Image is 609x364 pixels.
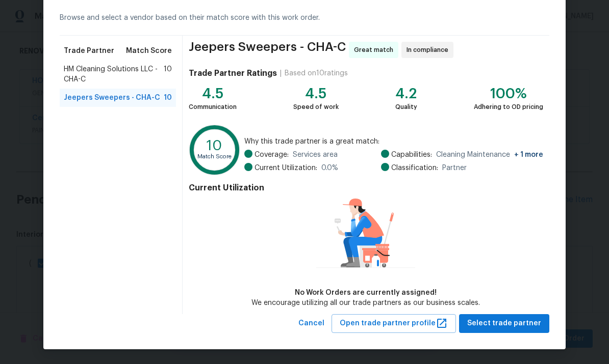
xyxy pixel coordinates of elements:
span: Jeepers Sweepers - CHA-C [64,93,160,103]
span: Why this trade partner is a great match: [244,136,543,147]
span: Capabilities: [391,150,432,160]
span: Coverage: [255,150,289,160]
div: 4.5 [293,89,339,99]
div: Communication [189,102,237,112]
span: Select trade partner [467,317,541,330]
div: Based on 10 ratings [285,68,348,78]
span: HM Cleaning Solutions LLC - CHA-C [64,64,164,85]
div: 4.5 [189,89,237,99]
span: + 1 more [514,151,543,158]
span: Cancel [298,317,324,330]
text: 10 [207,138,222,153]
span: Partner [442,163,467,173]
h4: Trade Partner Ratings [189,68,277,78]
button: Select trade partner [459,314,549,333]
span: Jeepers Sweepers - CHA-C [189,42,346,58]
h4: Current Utilization [189,183,543,193]
span: Classification: [391,163,438,173]
span: 10 [164,64,172,85]
div: Speed of work [293,102,339,112]
span: Open trade partner profile [340,317,448,330]
div: 4.2 [395,89,417,99]
span: Trade Partner [64,46,114,56]
div: | [277,68,285,78]
div: Quality [395,102,417,112]
span: 10 [164,93,172,103]
div: We encourage utilizing all our trade partners as our business scales. [251,298,480,308]
span: Match Score [126,46,172,56]
div: No Work Orders are currently assigned! [251,288,480,298]
button: Open trade partner profile [332,314,456,333]
div: 100% [474,89,543,99]
text: Match Score [197,154,232,159]
span: Great match [354,45,397,55]
span: Current Utilization: [255,163,317,173]
span: 0.0 % [321,163,338,173]
div: Adhering to OD pricing [474,102,543,112]
span: Cleaning Maintenance [436,150,543,160]
div: Browse and select a vendor based on their match score with this work order. [60,1,549,36]
span: Services area [293,150,338,160]
button: Cancel [294,314,328,333]
span: In compliance [407,45,452,55]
